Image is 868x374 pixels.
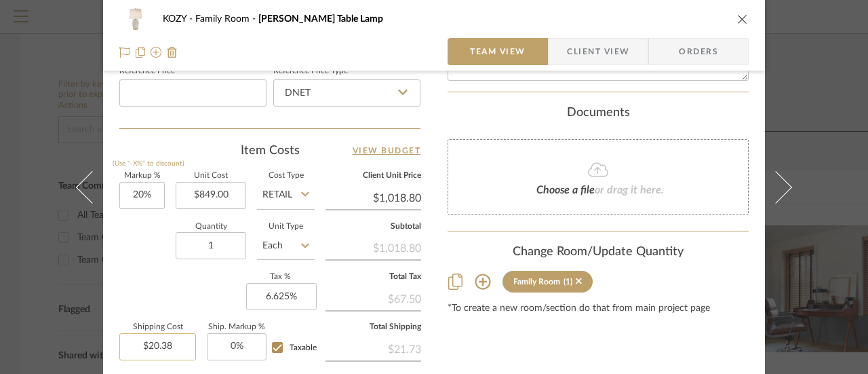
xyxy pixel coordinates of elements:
[273,68,348,75] label: Reference Price Type
[163,14,195,24] span: KOZY
[257,223,315,230] label: Unit Type
[448,106,749,121] div: Documents
[119,68,175,75] label: Reference Price
[448,245,749,260] div: Change Room/Update Quantity
[195,14,258,24] span: Family Room
[167,47,178,58] img: Remove from project
[119,172,165,179] label: Markup %
[536,185,595,195] span: Choose a file
[257,172,315,179] label: Cost Type
[325,274,421,280] label: Total Tax
[325,235,421,259] div: $1,018.80
[119,5,152,33] img: f144139e-149a-4cce-9311-ef77f904f855_48x40.jpg
[176,172,246,179] label: Unit Cost
[736,13,749,25] button: close
[246,274,315,280] label: Tax %
[325,286,421,310] div: $67.50
[290,343,317,352] span: Taxable
[176,223,246,230] label: Quantity
[664,38,733,65] span: Orders
[325,172,421,179] label: Client Unit Price
[595,185,664,195] span: or drag it here.
[119,324,196,331] label: Shipping Cost
[207,324,267,331] label: Ship. Markup %
[325,324,421,331] label: Total Shipping
[470,38,526,65] span: Team View
[353,143,421,159] a: View Budget
[448,303,749,314] div: *To create a new room/section do that from main project page
[119,143,420,159] div: Item Costs
[513,277,560,286] div: Family Room
[325,336,421,360] div: $21.73
[564,277,572,286] div: (1)
[567,38,629,65] span: Client View
[325,223,421,230] label: Subtotal
[258,14,383,24] span: [PERSON_NAME] Table Lamp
